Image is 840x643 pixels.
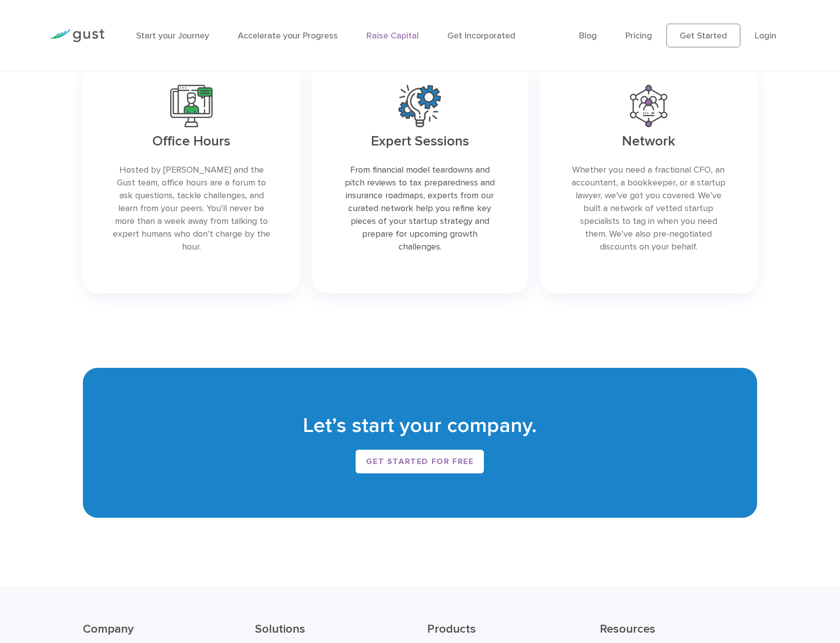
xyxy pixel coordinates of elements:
[366,31,419,41] a: Raise Capital
[98,412,742,440] h2: Let’s start your company.
[447,31,515,41] a: Get Incorporated
[579,31,597,41] a: Blog
[356,450,484,473] a: Get started for free
[666,24,740,47] a: Get Started
[625,31,652,41] a: Pricing
[755,31,776,41] a: Login
[238,31,338,41] a: Accelerate your Progress
[136,31,209,41] a: Start your Journey
[49,29,105,42] img: Gust Logo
